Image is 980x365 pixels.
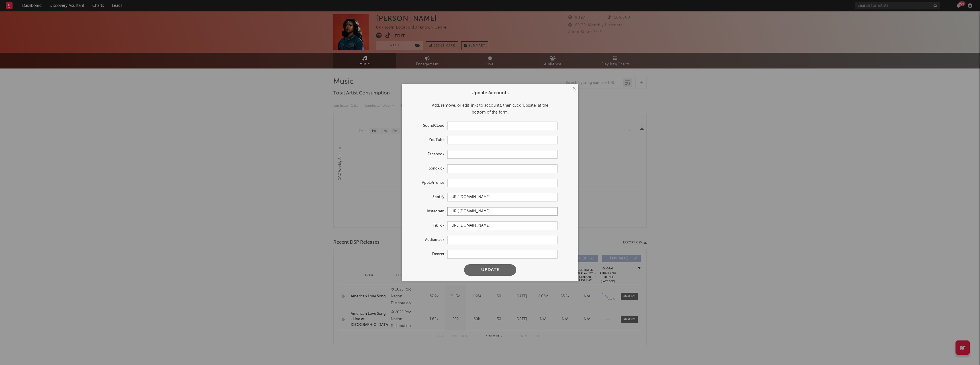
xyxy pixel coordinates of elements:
label: Apple/iTunes [407,180,447,186]
div: Update Accounts [407,90,573,96]
button: × [571,85,577,92]
label: Audiomack [407,237,447,243]
label: Facebook [407,151,447,158]
label: SoundCloud [407,122,447,129]
div: Add, remove, or edit links to accounts, then click 'Update' at the bottom of the form. [407,102,573,116]
label: Instagram [407,208,447,215]
label: TikTok [407,222,447,229]
label: Spotify [407,194,447,201]
label: Songkick [407,165,447,172]
button: Update [464,264,516,276]
label: YouTube [407,137,447,144]
label: Deezer [407,251,447,258]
